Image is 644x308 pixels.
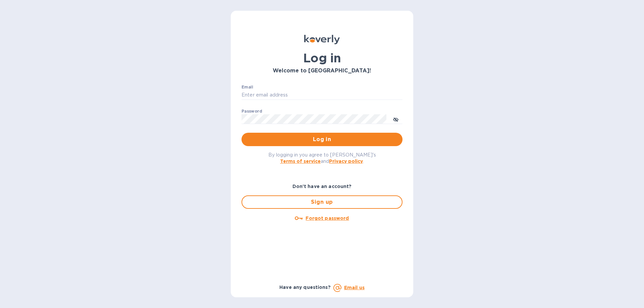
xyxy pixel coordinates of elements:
[329,159,363,164] a: Privacy policy
[280,159,321,164] a: Terms of service
[247,135,397,143] span: Log in
[241,68,402,74] h3: Welcome to [GEOGRAPHIC_DATA]!
[241,51,402,65] h1: Log in
[241,90,402,100] input: Enter email address
[241,133,402,146] button: Log in
[292,184,352,189] b: Don't have an account?
[389,112,402,126] button: toggle password visibility
[279,285,331,290] b: Have any questions?
[241,195,402,209] button: Sign up
[248,198,396,206] span: Sign up
[241,85,253,89] label: Email
[344,285,365,290] a: Email us
[268,152,376,164] span: By logging in you agree to [PERSON_NAME]'s and .
[241,109,262,113] label: Password
[306,215,349,221] u: Forgot password
[304,35,340,44] img: Koverly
